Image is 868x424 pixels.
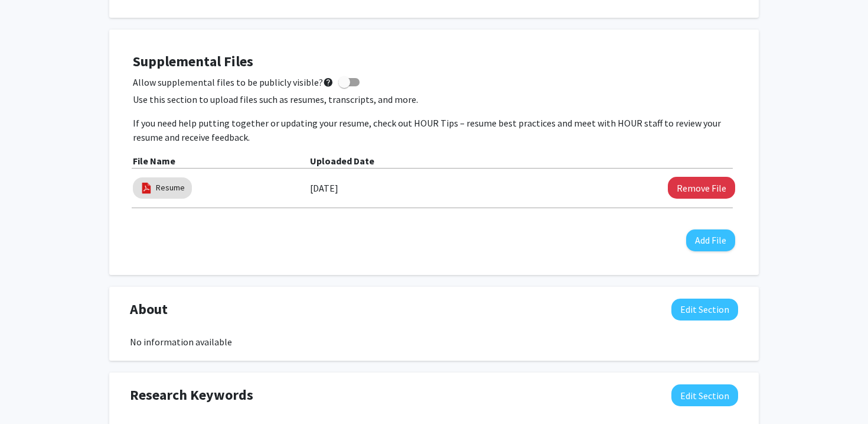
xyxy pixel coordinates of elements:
span: About [130,299,168,320]
label: [DATE] [310,178,338,198]
b: Uploaded Date [310,155,374,167]
p: If you need help putting together or updating your resume, check out HOUR Tips – resume best prac... [133,116,735,144]
p: Use this section to upload files such as resumes, transcripts, and more. [133,92,735,106]
button: Remove Resume File [668,177,735,199]
button: Edit Research Keywords [671,384,738,406]
span: Research Keywords [130,384,253,406]
b: File Name [133,155,175,167]
iframe: Chat [9,371,50,415]
mat-icon: help [323,75,334,89]
a: Resume [156,182,185,194]
img: pdf_icon.png [140,182,153,195]
span: Allow supplemental files to be publicly visible? [133,75,334,89]
h4: Supplemental Files [133,53,735,70]
button: Edit About [671,299,738,321]
div: No information available [130,335,738,349]
button: Add File [686,229,735,251]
